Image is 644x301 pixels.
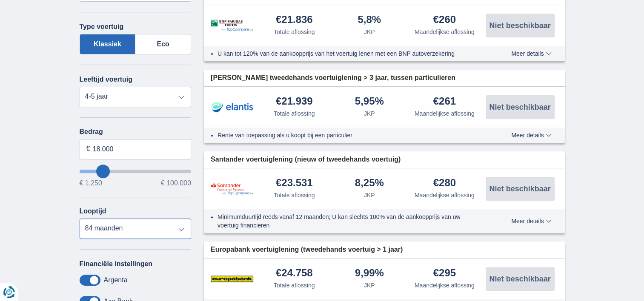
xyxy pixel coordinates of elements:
[276,96,313,108] div: €21.939
[511,132,551,138] span: Meer details
[80,128,192,136] label: Bedrag
[489,275,550,283] span: Niet beschikbaar
[511,218,551,224] span: Meer details
[486,267,555,291] button: Niet beschikbaar
[161,180,191,187] span: € 100.000
[80,260,153,268] label: Financiële instellingen
[355,178,384,189] div: 8,25%
[80,207,106,215] label: Looptijd
[364,109,375,118] div: JKP
[218,131,480,139] li: Rente van toepassing als u koopt bij een particulier
[274,191,315,199] div: Totale aflossing
[211,97,253,118] img: product.pl.alt Elantis
[415,28,475,36] div: Maandelijkse aflossing
[211,245,403,255] span: Europabank voertuiglening (tweedehands voertuig > 1 jaar)
[80,180,102,187] span: € 1.250
[489,103,550,111] span: Niet beschikbaar
[511,51,551,57] span: Meer details
[364,191,375,199] div: JKP
[274,109,315,118] div: Totale aflossing
[276,178,313,189] div: €23.531
[433,268,456,279] div: €295
[433,178,456,189] div: €280
[80,23,124,31] label: Type voertuig
[505,132,558,139] button: Meer details
[80,76,132,83] label: Leeftijd voertuig
[433,14,456,26] div: €260
[355,96,384,108] div: 5,95%
[274,281,315,290] div: Totale aflossing
[211,155,401,165] span: Santander voertuiglening (nieuw of tweedehands voertuig)
[489,22,550,29] span: Niet beschikbaar
[211,20,253,32] img: product.pl.alt BNP Paribas Fortis
[415,191,475,199] div: Maandelijkse aflossing
[433,96,456,108] div: €261
[355,268,384,279] div: 9,99%
[505,50,558,57] button: Meer details
[486,14,555,37] button: Niet beschikbaar
[415,109,475,118] div: Maandelijkse aflossing
[276,14,313,26] div: €21.836
[364,281,375,290] div: JKP
[486,177,555,201] button: Niet beschikbaar
[505,218,558,224] button: Meer details
[80,34,136,54] label: Klassiek
[276,268,313,279] div: €24.758
[218,213,480,230] li: Minimumduurtijd reeds vanaf 12 maanden; U kan slechts 100% van de aankoopprijs van uw voertuig fi...
[80,170,192,173] input: wantToBorrow
[274,28,315,36] div: Totale aflossing
[358,14,381,26] div: 5,8%
[104,276,128,284] label: Argenta
[486,95,555,119] button: Niet beschikbaar
[415,281,475,290] div: Maandelijkse aflossing
[211,268,253,290] img: product.pl.alt Europabank
[489,185,550,193] span: Niet beschikbaar
[364,28,375,36] div: JKP
[211,73,455,83] span: [PERSON_NAME] tweedehands voertuiglening > 3 jaar, tussen particulieren
[211,182,253,195] img: product.pl.alt Santander
[218,49,480,58] li: U kan tot 120% van de aankoopprijs van het voertuig lenen met een BNP autoverzekering
[86,144,90,154] span: €
[135,34,191,54] label: Eco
